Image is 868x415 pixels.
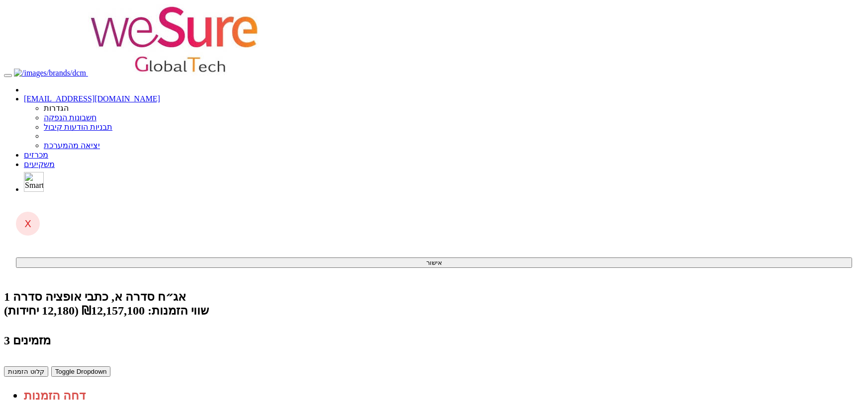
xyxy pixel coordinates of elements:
div: ווישור גלובלטק בע"מ - אג״ח (סדרה א), כתבי אופציה (סדרה 1) - הנפקה לציבור [4,290,864,304]
a: יציאה מהמערכת [44,141,100,150]
img: Auction Logo [88,4,262,76]
h4: 3 מזמינים [4,333,864,347]
button: אישור [16,257,852,268]
img: /images/brands/dcm [14,69,86,78]
button: Toggle Dropdown [51,366,111,377]
img: SmartBull Logo [24,172,44,192]
li: הגדרות [44,103,864,113]
a: מכרזים [24,151,48,159]
span: Toggle Dropdown [55,368,107,375]
a: תבניות הודעות קיבול [44,123,112,131]
div: שווי הזמנות: ₪12,157,100 (12,180 יחידות) [4,304,864,318]
a: משקיעים [24,160,55,168]
a: [EMAIL_ADDRESS][DOMAIN_NAME] [24,94,160,103]
a: דחה הזמנות [24,389,86,402]
a: חשבונות הנפקה [44,113,96,122]
button: קלוט הזמנות [4,366,48,377]
span: X [24,218,31,230]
